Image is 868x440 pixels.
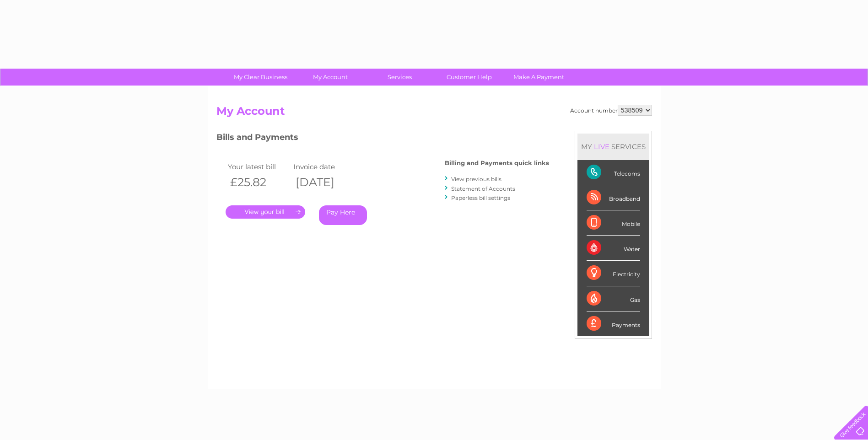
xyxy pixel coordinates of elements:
a: Customer Help [431,69,507,86]
a: Services [362,69,437,86]
a: My Clear Business [223,69,298,86]
div: Telecoms [587,160,640,185]
div: Account number [570,105,652,116]
div: Broadband [587,185,640,210]
a: Make A Payment [501,69,577,86]
th: [DATE] [291,173,357,192]
div: Payments [587,311,640,336]
div: MY SERVICES [577,134,649,160]
a: . [226,205,305,219]
td: Invoice date [291,161,357,173]
div: Water [587,236,640,261]
a: My Account [292,69,368,86]
div: Gas [587,286,640,311]
div: Mobile [587,210,640,236]
h2: My Account [216,105,652,122]
a: Pay Here [319,205,367,225]
div: Electricity [587,261,640,286]
td: Your latest bill [226,161,291,173]
th: £25.82 [226,173,291,192]
h4: Billing and Payments quick links [445,160,549,166]
a: Paperless bill settings [451,194,510,201]
a: Statement of Accounts [451,185,515,192]
div: LIVE [592,142,611,151]
h3: Bills and Payments [216,131,549,147]
a: View previous bills [451,176,501,182]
